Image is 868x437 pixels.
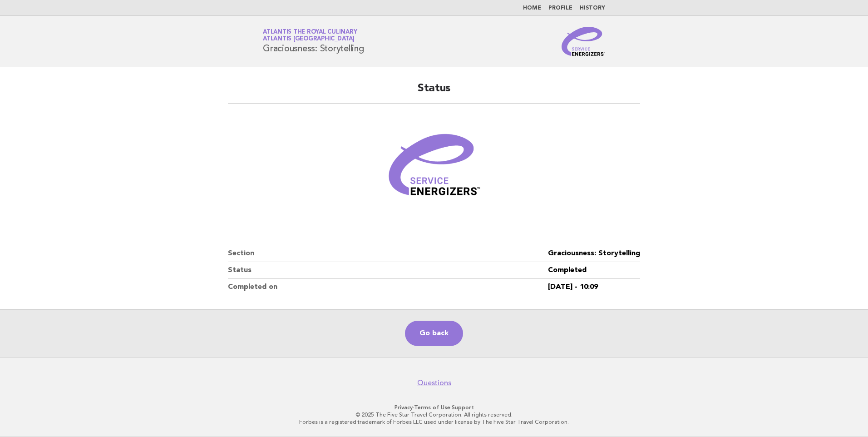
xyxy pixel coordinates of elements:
h1: Graciousness: Storytelling [263,30,364,53]
a: Atlantis the Royal CulinaryAtlantis [GEOGRAPHIC_DATA] [263,29,357,42]
dt: Completed on [228,279,548,295]
a: Home [523,5,541,11]
p: · · [156,404,712,411]
dd: Completed [548,262,640,279]
dt: Status [228,262,548,279]
a: Go back [405,321,463,346]
p: Forbes is a registered trademark of Forbes LLC used under license by The Five Star Travel Corpora... [156,418,712,426]
a: Support [452,404,474,411]
h2: Status [228,81,640,104]
img: Verified [380,114,488,223]
a: History [580,5,605,11]
p: © 2025 The Five Star Travel Corporation. All rights reserved. [156,411,712,418]
a: Terms of Use [414,404,450,411]
a: Privacy [395,404,413,411]
img: Service Energizers [562,27,605,56]
a: Questions [417,378,451,387]
dd: Graciousness: Storytelling [548,245,640,262]
span: Atlantis [GEOGRAPHIC_DATA] [263,36,355,42]
dd: [DATE] - 10:09 [548,279,640,295]
a: Profile [548,5,572,11]
dt: Section [228,245,548,262]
